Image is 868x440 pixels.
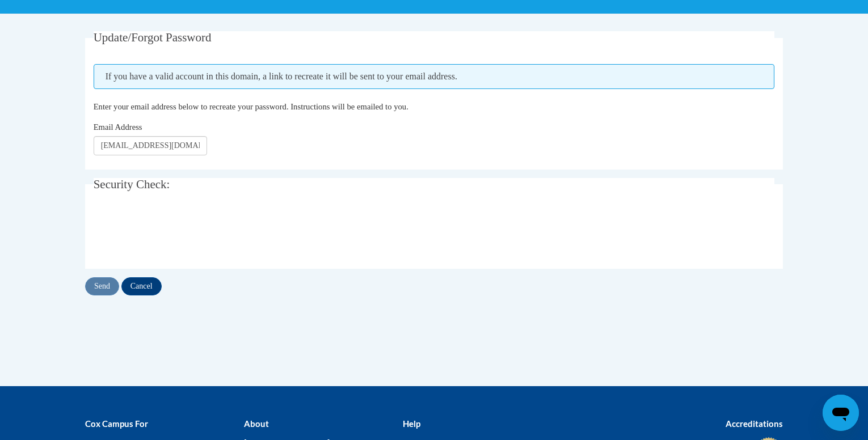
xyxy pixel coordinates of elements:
iframe: Button to launch messaging window [823,395,859,431]
span: Security Check: [94,177,170,191]
b: Cox Campus For [85,418,148,429]
input: Email [94,136,207,155]
span: Update/Forgot Password [94,31,212,44]
b: Help [403,418,420,429]
iframe: reCAPTCHA [94,210,266,255]
input: Cancel [121,277,162,295]
b: About [244,418,269,429]
span: Email Address [94,122,142,132]
span: If you have a valid account in this domain, a link to recreate it will be sent to your email addr... [94,64,775,89]
span: Enter your email address below to recreate your password. Instructions will be emailed to you. [94,102,408,111]
b: Accreditations [726,418,783,429]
